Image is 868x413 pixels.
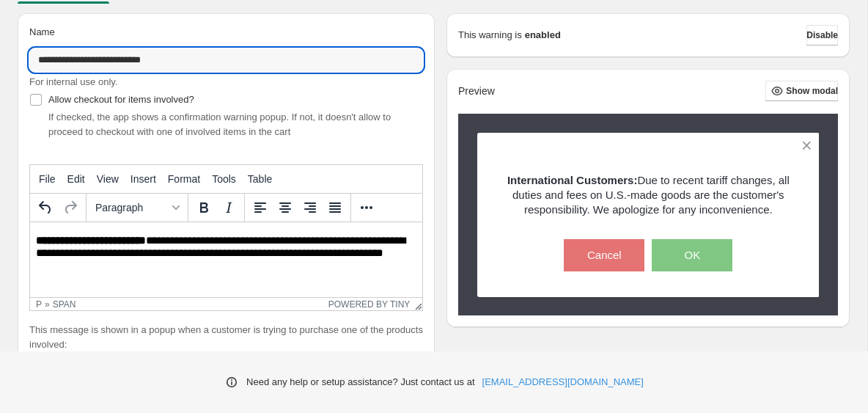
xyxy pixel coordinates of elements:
button: Show modal [765,81,838,101]
div: » [45,299,50,310]
button: Undo [33,195,58,220]
span: File [39,173,56,185]
iframe: Rich Text Area [30,222,422,297]
span: For internal use only. [29,76,117,87]
span: Format [168,173,200,185]
a: [EMAIL_ADDRESS][DOMAIN_NAME] [482,375,644,390]
h2: Preview [458,85,495,98]
span: Paragraph [95,202,167,213]
button: Disable [806,25,838,45]
strong: International Customers: [507,174,638,186]
button: Align right [298,195,323,220]
button: Redo [58,195,83,220]
button: More... [354,195,379,220]
a: Powered by Tiny [328,299,411,310]
span: Disable [806,29,838,41]
span: Name [29,26,55,37]
span: Tools [212,173,236,185]
div: p [36,299,42,310]
button: Italic [216,195,241,220]
div: Resize [410,298,422,310]
span: Insert [130,173,156,185]
button: Cancel [564,239,644,271]
p: This message is shown in a popup when a customer is trying to purchase one of the products involved: [29,323,423,352]
p: This warning is [458,28,522,43]
span: Table [248,173,272,185]
button: Formats [89,195,185,220]
span: Due to recent tariff changes, all duties and fees on U.S.-made goods are the customer's responsib... [507,174,790,216]
button: Align center [273,195,298,220]
button: Bold [191,195,216,220]
span: View [97,173,119,185]
span: Allow checkout for items involved? [48,94,194,105]
span: Edit [67,173,85,185]
button: Align left [248,195,273,220]
button: Justify [323,195,347,220]
span: If checked, the app shows a confirmation warning popup. If not, it doesn't allow to proceed to ch... [48,112,391,137]
button: OK [652,239,732,271]
span: Show modal [786,85,838,97]
strong: enabled [525,28,561,43]
div: span [53,299,76,310]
